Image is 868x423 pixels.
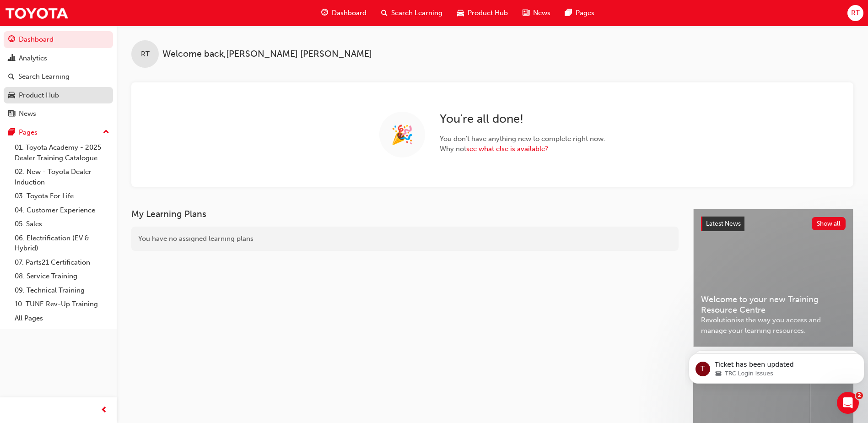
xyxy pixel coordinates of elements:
div: Analytics [19,53,47,64]
a: 02. New - Toyota Dealer Induction [11,165,113,189]
span: You don ' t have anything new to complete right now. [440,134,605,144]
button: Pages [4,124,113,141]
a: 09. Technical Training [11,283,113,298]
span: Latest News [706,220,741,228]
a: Latest NewsShow all [701,217,846,231]
a: Search Learning [4,68,113,85]
a: 08. Service Training [11,269,113,283]
div: Search Learning [18,71,70,82]
iframe: Intercom notifications message [685,334,868,398]
span: guage-icon [8,36,15,44]
iframe: Intercom live chat [837,392,859,414]
span: 🎉 [391,130,414,140]
span: car-icon [457,7,464,19]
img: Trak [5,3,69,23]
span: Pages [576,8,594,18]
span: search-icon [381,7,388,19]
span: up-icon [103,126,109,138]
span: RT [851,8,860,18]
button: DashboardAnalyticsSearch LearningProduct HubNews [4,29,113,124]
a: pages-iconPages [558,4,602,22]
span: Product Hub [468,8,508,18]
h2: You ' re all done! [440,112,605,126]
div: News [19,108,36,119]
span: search-icon [8,73,15,81]
a: News [4,105,113,122]
button: Show all [812,217,846,230]
span: pages-icon [565,7,572,19]
span: car-icon [8,92,15,100]
a: Analytics [4,50,113,67]
a: 05. Sales [11,217,113,231]
span: Welcome back , [PERSON_NAME] [PERSON_NAME] [162,49,372,60]
div: Pages [19,127,38,138]
a: Latest NewsShow allWelcome to your new Training Resource CentreRevolutionise the way you access a... [693,209,853,347]
a: 06. Electrification (EV & Hybrid) [11,231,113,255]
a: 07. Parts21 Certification [11,255,113,270]
span: Why not [440,144,605,154]
button: RT [847,5,863,21]
a: Product Hub [4,87,113,104]
span: Welcome to your new Training Resource Centre [701,294,846,315]
span: guage-icon [321,7,328,19]
a: search-iconSearch Learning [374,4,450,22]
span: pages-icon [8,129,15,137]
a: news-iconNews [515,4,558,22]
a: guage-iconDashboard [314,4,374,22]
a: 04. Customer Experience [11,203,113,217]
span: Revolutionise the way you access and manage your learning resources. [701,315,846,336]
a: 03. Toyota For Life [11,189,113,203]
span: prev-icon [101,405,108,416]
div: You have no assigned learning plans [131,227,679,251]
span: 2 [856,392,863,399]
span: news-icon [523,7,529,19]
a: 01. Toyota Academy - 2025 Dealer Training Catalogue [11,141,113,165]
span: News [533,8,550,18]
div: Product Hub [19,90,59,101]
a: 10. TUNE Rev-Up Training [11,297,113,311]
a: see what else is available? [466,145,548,153]
span: news-icon [8,110,15,118]
a: Dashboard [4,31,113,48]
span: chart-icon [8,54,15,63]
span: Dashboard [332,8,367,18]
a: car-iconProduct Hub [450,4,515,22]
a: All Pages [11,311,113,325]
span: Search Learning [391,8,442,18]
span: RT [141,49,150,60]
h3: My Learning Plans [131,209,679,219]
